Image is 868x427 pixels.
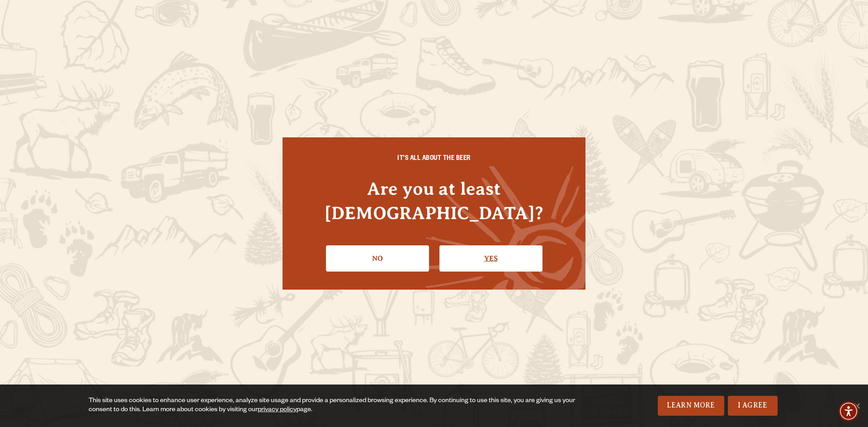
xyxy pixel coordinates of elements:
[258,407,297,414] a: privacy policy
[301,177,567,225] h4: Are you at least [DEMOGRAPHIC_DATA]?
[839,401,859,421] div: Accessibility Menu
[439,245,542,272] a: Confirm I'm 21 or older
[658,396,724,416] a: Learn More
[89,397,582,415] div: This site uses cookies to enhance user experience, analyze site usage and provide a personalized ...
[326,245,429,272] a: No
[301,155,567,164] h6: IT'S ALL ABOUT THE BEER
[728,396,778,416] a: I Agree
